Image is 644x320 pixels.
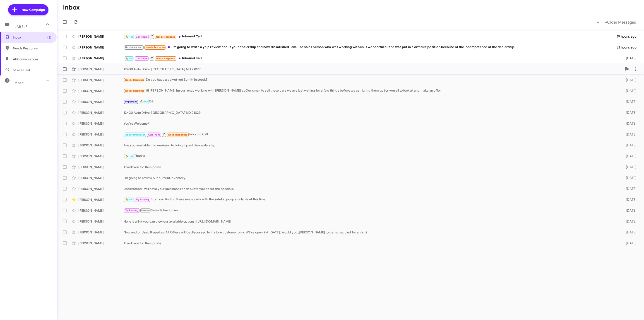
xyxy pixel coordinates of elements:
span: (3) [47,35,51,40]
span: Paused [141,209,150,212]
div: [PERSON_NAME] [78,230,124,235]
span: 🔥 Hot [125,35,133,38]
div: [DATE] [617,208,640,213]
div: Thank you for the update. [124,241,617,245]
div: 12430 Auto Drive. [GEOGRAPHIC_DATA] MD 21029 [124,110,617,115]
div: [PERSON_NAME] [78,176,124,180]
div: Understood I will have your salesman reach out to you about the specials. [124,187,617,191]
div: 19 hours ago [617,34,640,39]
div: [DATE] [617,154,640,158]
span: Save a Deal [13,68,30,72]
div: [PERSON_NAME] [78,187,124,191]
div: [DATE] [617,132,640,137]
div: [PERSON_NAME] [78,121,124,126]
div: Hi [PERSON_NAME] im currently working with [PERSON_NAME] at Ourisman to sell these cars we are ju... [124,88,617,93]
span: Try Pausing [136,198,149,201]
div: [PERSON_NAME] [78,56,124,61]
nav: Page navigation example [594,17,639,27]
span: Important [125,100,137,103]
span: Try Pausing [125,209,138,212]
span: » [605,19,607,25]
div: [PERSON_NAME] [78,219,124,224]
div: [PERSON_NAME] [78,241,124,245]
span: Older Messages [607,20,636,25]
div: [PERSON_NAME] [78,34,124,39]
span: Needs Response [168,133,187,136]
span: Appointment Set [125,133,145,136]
span: 🔥 Hot [125,198,133,201]
div: [DATE] [617,78,640,82]
div: [PERSON_NAME] [78,78,124,82]
span: Needs Response [156,35,175,38]
div: Thank you for the update. [124,165,617,169]
span: Inbox [13,35,51,40]
div: Inbound Call [124,34,617,39]
div: [PERSON_NAME] [78,154,124,158]
div: [PERSON_NAME] [78,165,124,169]
span: Labels [14,25,28,29]
span: « [597,19,599,25]
span: More [14,81,24,85]
div: From our finding there are no wily with the safety group available at this time. [124,197,617,202]
div: [DATE] [617,143,640,148]
div: 12430 Auto Drive. [GEOGRAPHIC_DATA] MD 21029 [124,67,622,71]
div: [PERSON_NAME] [78,89,124,93]
span: Needs Response [125,89,144,92]
div: New and or Used It applies. All Offers will be discussed to in store customer only. WE're open 9-... [124,230,617,235]
div: I'm going to review our current Inventory. [124,176,617,180]
div: I'm going to write a yelp review about your dealership and how dissatisfied I am. The sales perso... [124,45,617,50]
div: [PERSON_NAME] [78,99,124,104]
span: All Conversations [13,57,38,61]
div: [PERSON_NAME] [78,45,124,50]
div: Do you have a velvet red Sumitt in stock? [124,77,617,82]
div: [PERSON_NAME] [78,132,124,137]
button: Next [602,17,639,27]
div: [DATE] [617,219,640,224]
div: [DATE] [617,99,640,104]
div: Here is a link you can view our available options! [URL][DOMAIN_NAME] [124,219,617,224]
div: [DATE] [617,176,640,180]
div: [PERSON_NAME] [78,143,124,148]
span: Call Them [136,57,148,60]
div: [DATE] [617,56,640,61]
div: Are you available this weekend to bring it past the dealership. [124,143,617,148]
div: [PERSON_NAME] [78,67,124,71]
div: Thanks [124,153,617,159]
div: 21 hours ago [617,45,640,50]
div: [PERSON_NAME] [78,197,124,202]
div: [DATE] [617,165,640,169]
span: Needs Response [156,57,175,60]
div: Ok [124,99,617,104]
span: Call Them [136,35,148,38]
div: [DATE] [617,187,640,191]
span: New Campaign [22,7,45,12]
span: 🔥 Hot [125,57,133,60]
span: Needs Response [125,78,144,81]
button: Previous [594,17,602,27]
span: Needs Response [13,46,51,51]
span: Call Them [148,133,160,136]
span: 🔥 Hot [125,155,133,158]
div: [DATE] [617,241,640,245]
span: 🔥 Hot [140,100,148,103]
div: [PERSON_NAME] [78,208,124,213]
div: [DATE] [617,121,640,126]
div: [DATE] [617,230,640,235]
div: Inbound Call [124,131,617,137]
div: [DATE] [617,89,640,93]
h1: Inbox [63,4,80,11]
div: [PERSON_NAME] [78,110,124,115]
div: Sounds like a plan. [124,208,617,213]
div: Inbound Call [124,55,617,61]
div: [DATE] [617,197,640,202]
span: Needs Response [146,46,165,49]
a: New Campaign [8,4,48,15]
div: You're Welcome/ [124,121,617,126]
span: Not-Interested [125,46,143,49]
div: [DATE] [617,110,640,115]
